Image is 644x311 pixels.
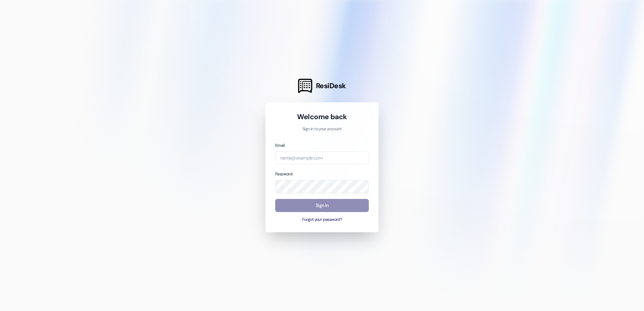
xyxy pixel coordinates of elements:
[275,143,285,148] label: Email
[275,199,369,212] button: Sign In
[275,126,369,132] p: Sign in to your account
[275,151,369,165] input: name@example.com
[275,171,292,177] label: Password
[316,81,346,91] span: ResiDesk
[298,79,312,93] img: ResiDesk Logo
[275,112,369,122] h1: Welcome back
[275,217,369,223] button: Forgot your password?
